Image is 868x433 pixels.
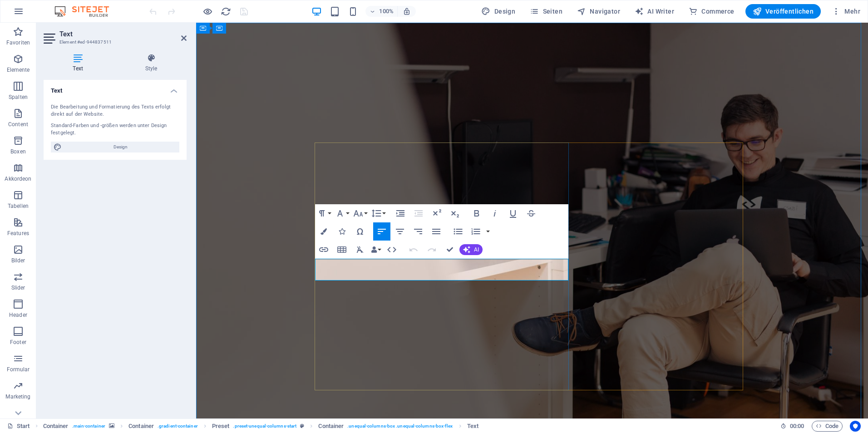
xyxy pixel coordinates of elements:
button: Align Right [409,222,427,241]
span: Klick zum Auswählen. Doppelklick zum Bearbeiten [128,421,154,432]
button: Insert Table [333,241,350,259]
button: Ordered List [467,222,484,241]
button: Bold (Ctrl+B) [468,204,485,222]
p: Boxen [10,148,26,155]
button: Design [478,4,519,19]
p: Formular [7,366,30,373]
div: Die Bearbeitung und Formatierung des Texts erfolgt direkt auf der Website. [51,103,179,118]
span: Commerce [689,7,735,16]
button: Special Characters [351,222,369,241]
p: Marketing [5,393,30,400]
button: Design [51,142,179,153]
button: Italic (Ctrl+I) [486,204,503,222]
button: Confirm (Ctrl+⏎) [441,241,459,259]
button: Mehr [828,4,864,19]
span: Design [481,7,515,16]
p: Bilder [11,257,25,264]
button: Navigator [573,4,624,19]
p: Elemente [7,66,30,74]
nav: breadcrumb [43,421,478,432]
span: . gradient-container [158,421,198,432]
button: Icons [333,222,350,241]
i: Dieses Element ist ein anpassbares Preset [300,423,304,428]
span: AI Writer [635,7,674,16]
button: Insert Link [315,241,332,259]
p: Features [7,230,29,237]
i: Seite neu laden [221,6,231,17]
button: Align Center [391,222,409,241]
button: Decrease Indent [410,204,427,222]
button: AI [459,244,483,255]
span: . unequal-columns-box .unequal-columns-box-flex [347,421,453,432]
button: Align Justify [428,222,445,241]
h6: Session-Zeit [780,421,804,432]
button: Paragraph Format [315,204,332,222]
h6: 100% [379,6,394,17]
span: Klick zum Auswählen. Doppelklick zum Bearbeiten [467,421,478,432]
span: AI [474,247,479,252]
span: Klick zum Auswählen. Doppelklick zum Bearbeiten [318,421,344,432]
button: Usercentrics [850,421,861,432]
span: Design [64,142,177,153]
img: Editor Logo [52,6,120,17]
span: . preset-unequal-columns-start [233,421,296,432]
button: Strikethrough [523,204,540,222]
span: : [796,423,798,429]
span: 00 00 [790,421,804,432]
button: Clear Formatting [351,241,369,259]
div: Design (Strg+Alt+Y) [478,4,519,19]
span: Klick zum Auswählen. Doppelklick zum Bearbeiten [212,421,230,432]
button: AI Writer [631,4,678,19]
button: reload [220,6,231,17]
button: Ordered List [484,222,492,241]
h4: Text [44,54,116,73]
p: Slider [11,284,25,291]
button: Font Size [351,204,369,222]
button: Line Height [370,204,387,222]
button: Subscript [446,204,464,222]
i: Bei Größenänderung Zoomstufe automatisch an das gewählte Gerät anpassen. [403,7,411,15]
button: Superscript [428,204,445,222]
button: Colors [315,222,332,241]
div: Standard-Farben und -größen werden unter Design festgelegt. [51,122,179,137]
button: Unordered List [449,222,467,241]
p: Spalten [9,93,28,101]
h2: Text [59,30,187,38]
h4: Text [44,80,187,96]
p: Tabellen [8,202,29,210]
button: Veröffentlichen [745,4,821,19]
button: Commerce [685,4,738,19]
span: Veröffentlichen [753,7,814,16]
p: Favoriten [6,39,30,46]
span: Navigator [577,7,620,16]
button: Increase Indent [392,204,409,222]
button: Redo (Ctrl+Shift+Z) [423,241,440,259]
button: Code [812,421,843,432]
button: Klicke hier, um den Vorschau-Modus zu verlassen [202,6,213,17]
p: Content [8,121,28,128]
p: Akkordeon [5,175,31,182]
button: Font Family [333,204,350,222]
button: HTML [383,241,400,259]
p: Footer [10,339,26,346]
span: Klick zum Auswählen. Doppelklick zum Bearbeiten [43,421,69,432]
span: Seiten [530,7,562,16]
button: 100% [365,6,398,17]
span: Code [816,421,838,432]
button: Undo (Ctrl+Z) [405,241,422,259]
span: . main-container [72,421,105,432]
i: Element verfügt über einen Hintergrund [109,423,114,428]
h4: Style [116,54,187,73]
button: Align Left [373,222,390,241]
p: Header [9,311,27,319]
a: Klick, um Auswahl aufzuheben. Doppelklick öffnet Seitenverwaltung [7,421,30,432]
h3: Element #ed-944837511 [59,38,168,46]
span: Mehr [832,7,860,16]
button: Data Bindings [370,241,382,259]
button: Seiten [526,4,566,19]
button: Underline (Ctrl+U) [504,204,522,222]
